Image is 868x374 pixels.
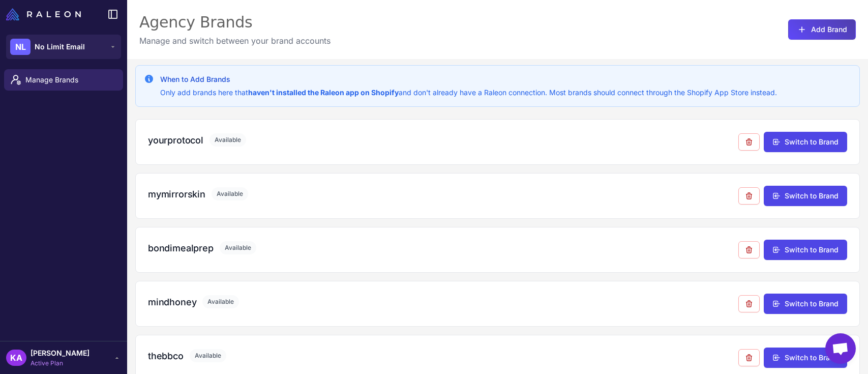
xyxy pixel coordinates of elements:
[738,187,760,205] button: Remove from agency
[738,295,760,312] button: Remove from agency
[6,8,85,20] a: Raleon Logo
[212,187,248,200] span: Available
[139,12,331,33] div: Agency Brands
[10,39,31,55] div: NL
[148,241,214,255] h3: bondimealprep
[148,295,196,309] h3: mindhoney
[825,333,856,364] a: Open chat
[209,133,246,147] span: Available
[148,187,205,201] h3: mymirrorskin
[160,87,777,98] p: Only add brands here that and don't already have a Raleon connection. Most brands should connect ...
[6,350,26,366] div: KA
[139,35,331,47] p: Manage and switch between your brand accounts
[202,295,239,308] span: Available
[148,133,203,147] h3: yourprotocol
[248,88,399,97] strong: haven't installed the Raleon app on Shopify
[160,74,777,85] h3: When to Add Brands
[6,8,81,20] img: Raleon Logo
[4,69,123,91] a: Manage Brands
[190,349,226,362] span: Available
[788,19,856,40] button: Add Brand
[764,240,847,260] button: Switch to Brand
[220,241,256,254] span: Available
[764,132,847,152] button: Switch to Brand
[6,35,121,59] button: NLNo Limit Email
[738,133,760,151] button: Remove from agency
[35,41,85,52] span: No Limit Email
[31,348,89,359] span: [PERSON_NAME]
[148,349,184,363] h3: thebbco
[31,359,89,368] span: Active Plan
[738,349,760,366] button: Remove from agency
[738,241,760,258] button: Remove from agency
[764,348,847,368] button: Switch to Brand
[764,186,847,206] button: Switch to Brand
[764,294,847,314] button: Switch to Brand
[25,74,115,85] span: Manage Brands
